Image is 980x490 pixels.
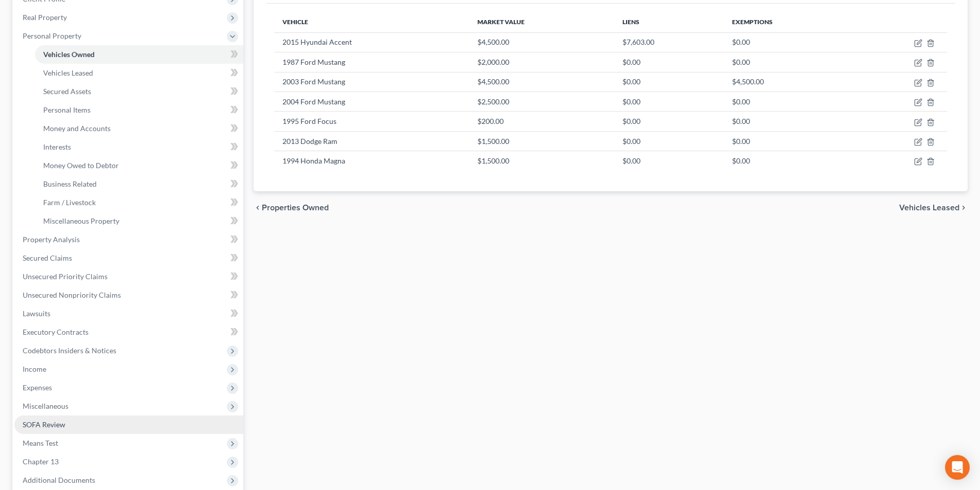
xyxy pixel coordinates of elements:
a: Secured Assets [35,82,243,101]
span: Additional Documents [23,476,95,484]
td: 1987 Ford Mustang [274,52,469,72]
span: Vehicles Leased [43,68,93,77]
span: Business Related [43,179,97,188]
td: 2003 Ford Mustang [274,72,469,92]
td: $0.00 [614,52,724,72]
span: Personal Property [23,31,81,40]
span: Interests [43,142,71,151]
span: Codebtors Insiders & Notices [23,346,116,355]
td: $4,500.00 [469,32,614,52]
th: Exemptions [724,12,853,32]
td: $7,603.00 [614,32,724,52]
span: Lawsuits [23,309,50,318]
td: $0.00 [724,32,853,52]
a: Secured Claims [14,249,243,267]
span: Unsecured Priority Claims [23,272,108,281]
a: Miscellaneous Property [35,212,243,230]
span: Miscellaneous [23,402,68,410]
span: Income [23,365,46,373]
td: $2,000.00 [469,52,614,72]
span: Farm / Livestock [43,198,96,207]
a: Unsecured Nonpriority Claims [14,286,243,304]
td: $0.00 [724,52,853,72]
td: $0.00 [614,151,724,171]
a: Vehicles Leased [35,64,243,82]
a: Money Owed to Debtor [35,156,243,175]
button: Vehicles Leased chevron_right [899,204,968,212]
div: Open Intercom Messenger [945,455,970,480]
a: SOFA Review [14,415,243,434]
span: Money Owed to Debtor [43,161,119,170]
span: Personal Items [43,105,91,114]
span: Property Analysis [23,235,80,244]
button: chevron_left Properties Owned [254,204,329,212]
a: Business Related [35,175,243,193]
span: Unsecured Nonpriority Claims [23,291,121,299]
a: Interests [35,138,243,156]
td: 2004 Ford Mustang [274,92,469,111]
span: Properties Owned [262,204,329,212]
td: $0.00 [724,151,853,171]
td: 2013 Dodge Ram [274,131,469,151]
span: Expenses [23,383,52,392]
a: Vehicles Owned [35,45,243,64]
td: 1995 Ford Focus [274,112,469,131]
a: Executory Contracts [14,323,243,341]
span: Real Property [23,13,67,22]
td: $4,500.00 [724,72,853,92]
span: Chapter 13 [23,457,59,466]
span: Money and Accounts [43,124,111,133]
span: SOFA Review [23,420,65,429]
span: Vehicles Owned [43,50,95,59]
td: $0.00 [724,131,853,151]
td: $1,500.00 [469,151,614,171]
th: Liens [614,12,724,32]
i: chevron_right [959,204,968,212]
td: $2,500.00 [469,92,614,111]
a: Lawsuits [14,304,243,323]
a: Property Analysis [14,230,243,249]
th: Market Value [469,12,614,32]
span: Secured Claims [23,253,72,262]
td: $0.00 [724,92,853,111]
a: Farm / Livestock [35,193,243,212]
td: 1994 Honda Magna [274,151,469,171]
span: Vehicles Leased [899,204,959,212]
td: $1,500.00 [469,131,614,151]
td: $0.00 [614,131,724,151]
th: Vehicle [274,12,469,32]
span: Miscellaneous Property [43,216,119,225]
td: $0.00 [614,72,724,92]
a: Unsecured Priority Claims [14,267,243,286]
a: Money and Accounts [35,119,243,138]
span: Secured Assets [43,87,91,96]
td: $0.00 [614,112,724,131]
td: $4,500.00 [469,72,614,92]
span: Means Test [23,439,58,447]
span: Executory Contracts [23,328,88,336]
td: $200.00 [469,112,614,131]
a: Personal Items [35,101,243,119]
td: 2015 Hyundai Accent [274,32,469,52]
i: chevron_left [254,204,262,212]
td: $0.00 [724,112,853,131]
td: $0.00 [614,92,724,111]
